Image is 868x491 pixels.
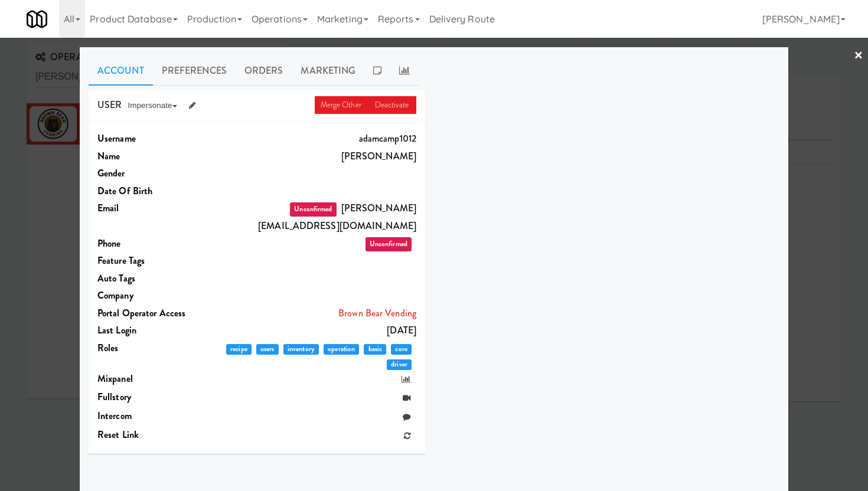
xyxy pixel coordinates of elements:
dd: [PERSON_NAME][EMAIL_ADDRESS][DOMAIN_NAME] [225,199,416,234]
span: core [391,344,412,355]
dt: Gender [97,165,225,182]
span: operation [324,344,359,355]
a: Brown Bear Vending [338,306,416,320]
button: Impersonate [122,97,182,114]
a: Orders [236,56,292,86]
a: Account [89,56,153,86]
dt: Intercom [97,407,225,425]
span: users [256,344,279,355]
dt: Date Of Birth [97,182,225,200]
dt: Roles [97,339,225,357]
dt: Username [97,130,225,148]
dt: Last login [97,322,225,339]
span: inventory [283,344,319,355]
span: Unconfirmed [290,202,336,217]
dt: Mixpanel [97,370,225,388]
span: recipe [226,344,252,355]
dt: Fullstory [97,388,225,406]
span: Unconfirmed [366,237,412,251]
a: × [854,38,863,74]
dt: Feature Tags [97,252,225,270]
dt: Phone [97,235,225,253]
a: Deactivate [369,96,416,114]
a: Marketing [292,56,364,86]
dd: [DATE] [225,322,416,339]
dt: Portal Operator Access [97,305,225,322]
a: Merge Other [315,96,369,114]
span: USER [97,98,122,112]
dt: Email [97,199,225,217]
dt: Auto Tags [97,270,225,287]
dd: adamcamp1012 [225,130,416,148]
dt: Reset link [97,426,225,444]
dd: [PERSON_NAME] [225,148,416,165]
dt: Company [97,287,225,305]
span: basic [364,344,386,355]
img: Micromart [27,9,47,30]
a: Preferences [153,56,236,86]
dt: Name [97,148,225,165]
span: driver [387,359,412,370]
